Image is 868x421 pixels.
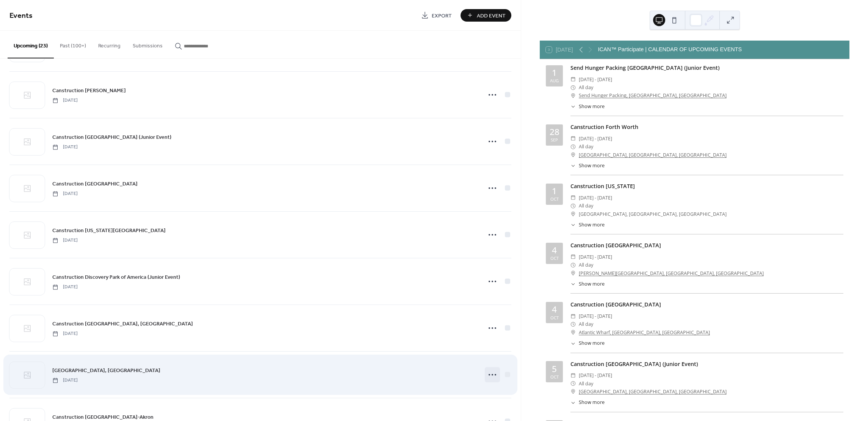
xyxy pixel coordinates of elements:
[550,128,559,137] div: 28
[52,97,78,104] span: [DATE]
[550,256,559,260] div: Oct
[570,194,576,202] div: ​
[52,87,126,95] span: Canstruction [PERSON_NAME]
[432,12,452,20] span: Export
[570,83,576,91] div: ​
[579,210,727,218] span: [GEOGRAPHIC_DATA], [GEOGRAPHIC_DATA], [GEOGRAPHIC_DATA]
[579,281,605,288] span: Show more
[570,360,843,368] div: Canstruction [GEOGRAPHIC_DATA] (Junior Event)
[570,328,576,336] div: ​
[579,91,727,99] a: Send Hunger Packing, [GEOGRAPHIC_DATA], [GEOGRAPHIC_DATA]
[579,380,593,388] span: All day
[570,380,576,388] div: ​
[570,399,605,406] button: ​Show more
[550,197,559,201] div: Oct
[570,151,576,159] div: ​
[52,133,171,141] a: Canstruction [GEOGRAPHIC_DATA] (Junior Event)
[579,202,593,210] span: All day
[570,261,576,269] div: ​
[579,312,612,320] span: [DATE] - [DATE]
[52,367,160,375] span: [GEOGRAPHIC_DATA], [GEOGRAPHIC_DATA]
[570,103,605,110] button: ​Show more
[570,300,843,309] div: Canstruction [GEOGRAPHIC_DATA]
[579,162,605,170] span: Show more
[570,320,576,328] div: ​
[52,237,78,244] span: [DATE]
[579,83,593,91] span: All day
[52,284,78,291] span: [DATE]
[570,340,576,347] div: ​
[552,365,557,374] div: 5
[570,64,843,72] div: Send Hunger Packing [GEOGRAPHIC_DATA] (Junior Event)
[52,180,138,188] span: Canstruction [GEOGRAPHIC_DATA]
[570,103,576,110] div: ​
[570,253,576,261] div: ​
[552,305,557,314] div: 4
[570,312,576,320] div: ​
[52,190,78,197] span: [DATE]
[570,388,576,396] div: ​
[579,269,764,277] a: [PERSON_NAME][GEOGRAPHIC_DATA], [GEOGRAPHIC_DATA], [GEOGRAPHIC_DATA]
[52,134,171,141] span: Canstruction [GEOGRAPHIC_DATA] (Junior Event)
[579,103,605,110] span: Show more
[8,31,54,58] button: Upcoming (23)
[579,221,605,229] span: Show more
[570,182,843,190] div: Canstruction [US_STATE]
[579,261,593,269] span: All day
[477,12,506,20] span: Add Event
[579,399,605,406] span: Show more
[570,143,576,151] div: ​
[570,371,576,379] div: ​
[54,31,92,58] button: Past (100+)
[52,377,78,384] span: [DATE]
[570,281,605,288] button: ​Show more
[570,221,605,229] button: ​Show more
[550,316,559,320] div: Oct
[570,202,576,210] div: ​
[570,91,576,99] div: ​
[52,226,166,235] a: Canstruction [US_STATE][GEOGRAPHIC_DATA]
[570,340,605,347] button: ​Show more
[550,79,559,83] div: Aug
[579,371,612,379] span: [DATE] - [DATE]
[552,187,557,196] div: 1
[52,366,160,375] a: [GEOGRAPHIC_DATA], [GEOGRAPHIC_DATA]
[579,151,727,159] a: [GEOGRAPHIC_DATA], [GEOGRAPHIC_DATA], [GEOGRAPHIC_DATA]
[570,162,576,170] div: ​
[570,162,605,170] button: ​Show more
[570,269,576,277] div: ​
[598,46,742,54] div: ICAN™ Participate | CALENDAR OF UPCOMING EVENTS
[579,328,710,336] a: Atlantic Wharf, [GEOGRAPHIC_DATA], [GEOGRAPHIC_DATA]
[579,320,593,328] span: All day
[579,253,612,261] span: [DATE] - [DATE]
[52,86,126,95] a: Canstruction [PERSON_NAME]
[570,135,576,143] div: ​
[52,179,138,188] a: Canstruction [GEOGRAPHIC_DATA]
[579,194,612,202] span: [DATE] - [DATE]
[579,75,612,83] span: [DATE] - [DATE]
[579,135,612,143] span: [DATE] - [DATE]
[551,138,558,142] div: Sep
[570,221,576,229] div: ​
[415,9,458,22] a: Export
[9,8,33,23] span: Events
[579,143,593,151] span: All day
[570,241,843,250] div: Canstruction [GEOGRAPHIC_DATA]
[92,31,127,58] button: Recurring
[579,340,605,347] span: Show more
[52,319,193,328] a: Canstruction [GEOGRAPHIC_DATA], [GEOGRAPHIC_DATA]
[570,281,576,288] div: ​
[52,330,78,337] span: [DATE]
[570,399,576,406] div: ​
[52,320,193,328] span: Canstruction [GEOGRAPHIC_DATA], [GEOGRAPHIC_DATA]
[570,210,576,218] div: ​
[52,273,180,281] a: Canstruction Discovery Park of America (Junior Event)
[52,144,78,151] span: [DATE]
[52,227,166,235] span: Canstruction [US_STATE][GEOGRAPHIC_DATA]
[552,69,557,77] div: 1
[461,9,511,22] button: Add Event
[570,75,576,83] div: ​
[552,246,557,255] div: 4
[570,123,843,131] div: Canstruction Forth Worth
